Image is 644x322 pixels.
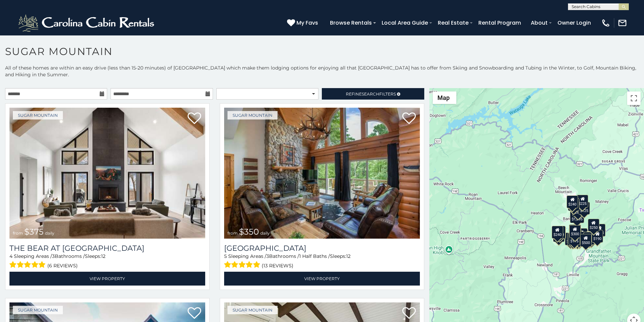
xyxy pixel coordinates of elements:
div: $240 [567,195,578,208]
img: mail-regular-white.png [618,18,627,28]
a: Grouse Moor Lodge from $350 daily [224,108,420,239]
a: [GEOGRAPHIC_DATA] [224,244,420,253]
span: 3 [52,253,55,259]
a: The Bear At Sugar Mountain from $375 daily [9,108,205,239]
h3: Grouse Moor Lodge [224,244,420,253]
span: (6 reviews) [47,261,78,270]
div: $175 [569,232,580,245]
span: Map [437,94,450,101]
img: The Bear At Sugar Mountain [9,108,205,239]
span: 3 [266,253,269,259]
span: from [13,231,23,236]
div: $155 [568,233,579,246]
div: $190 [592,230,603,243]
span: 1 Half Baths / [299,253,330,259]
span: (13 reviews) [262,261,293,270]
div: Sleeping Areas / Bathrooms / Sleeps: [9,253,205,270]
a: Sugar Mountain [13,306,63,314]
a: The Bear At [GEOGRAPHIC_DATA] [9,244,205,253]
span: My Favs [296,19,318,27]
span: daily [260,231,270,236]
a: View Property [224,272,420,286]
span: 12 [101,253,105,259]
span: daily [45,231,54,236]
h3: The Bear At Sugar Mountain [9,244,205,253]
a: About [527,17,551,29]
a: Add to favorites [188,112,201,126]
a: Owner Login [554,17,594,29]
div: $240 [552,226,563,239]
img: White-1-2.png [17,13,157,33]
div: $1,095 [570,210,584,223]
span: $375 [24,227,44,237]
div: $225 [577,195,589,208]
div: $300 [569,225,581,238]
span: $350 [239,227,259,237]
a: Sugar Mountain [13,111,63,119]
div: $195 [583,232,595,245]
span: 4 [9,253,13,259]
a: My Favs [287,19,320,27]
div: $125 [578,202,590,215]
div: Sleeping Areas / Bathrooms / Sleeps: [224,253,420,270]
div: $250 [588,219,599,232]
div: $200 [576,228,588,241]
span: 12 [346,253,351,259]
div: $155 [594,224,605,237]
button: Toggle fullscreen view [627,91,641,105]
a: Real Estate [434,17,472,29]
a: RefineSearchFilters [322,88,424,100]
a: Sugar Mountain [228,111,278,119]
a: Rental Program [475,17,524,29]
span: Refine Filters [346,91,396,97]
img: phone-regular-white.png [601,18,611,28]
button: Change map style [433,91,456,104]
a: Add to favorites [402,306,416,321]
span: Search [362,91,379,97]
div: $500 [580,234,592,247]
a: Add to favorites [402,112,416,126]
span: 5 [224,253,227,259]
a: Browse Rentals [327,17,375,29]
a: Add to favorites [188,306,201,321]
a: Sugar Mountain [228,306,278,314]
div: $190 [569,224,580,237]
a: View Property [9,272,205,286]
img: Grouse Moor Lodge [224,108,420,239]
span: from [228,231,238,236]
a: Local Area Guide [378,17,431,29]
